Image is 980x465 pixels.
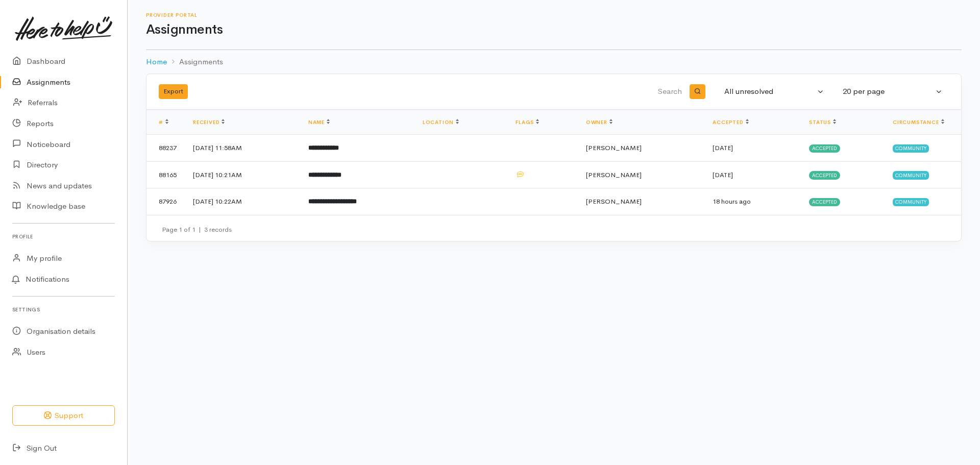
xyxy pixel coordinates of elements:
h6: Profile [12,230,115,243]
div: All unresolved [724,86,815,97]
h6: Provider Portal [146,12,962,18]
td: 87926 [146,188,185,215]
time: [DATE] [713,143,733,152]
button: All unresolved [718,82,830,102]
td: [DATE] 10:21AM [185,161,300,188]
input: Search [438,80,684,104]
span: [PERSON_NAME] [586,143,642,152]
a: Location [423,119,459,126]
td: 88165 [146,161,185,188]
td: 88237 [146,135,185,162]
span: Accepted [809,198,840,206]
a: Flags [516,119,539,126]
a: Accepted [713,119,748,126]
span: Community [893,171,929,179]
nav: breadcrumb [146,50,962,74]
h1: Assignments [146,22,962,37]
span: [PERSON_NAME] [586,197,642,206]
li: Assignments [167,56,223,68]
td: [DATE] 11:58AM [185,135,300,162]
a: Name [308,119,330,126]
time: 18 hours ago [713,197,751,206]
span: Accepted [809,144,840,153]
td: [DATE] 10:22AM [185,188,300,215]
span: Community [893,144,929,153]
button: Support [12,405,115,426]
button: Export [159,84,188,99]
div: 20 per page [843,86,934,97]
a: Circumstance [893,119,944,126]
a: Status [809,119,836,126]
a: # [159,119,168,126]
small: Page 1 of 1 3 records [162,225,232,234]
span: [PERSON_NAME] [586,170,642,179]
span: Accepted [809,171,840,179]
a: Home [146,56,167,68]
a: Received [193,119,225,126]
a: Owner [586,119,612,126]
span: Community [893,198,929,206]
time: [DATE] [713,170,733,179]
button: 20 per page [837,82,949,102]
span: | [199,225,201,234]
h6: Settings [12,303,115,316]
